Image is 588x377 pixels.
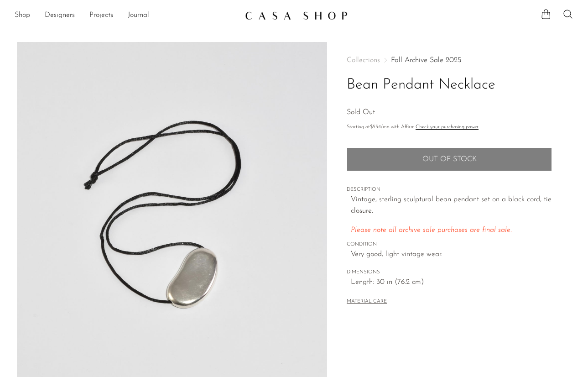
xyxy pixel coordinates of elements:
a: Designers [45,10,75,21]
ul: NEW HEADER MENU [15,8,238,23]
button: MATERIAL CARE [347,298,387,305]
nav: Desktop navigation [15,8,238,23]
span: $534 [370,125,381,130]
a: Journal [128,10,149,21]
p: Starting at /mo with Affirm. [347,123,552,131]
span: Length: 30 in (76.2 cm) [351,277,552,288]
span: DESCRIPTION [347,186,552,194]
p: Vintage, sterling sculptural bean pendant set on a black cord, tie closure. [351,194,552,217]
span: CONDITION [347,241,552,249]
a: Fall Archive Sale 2025 [391,57,461,64]
span: Out of stock [422,155,477,164]
span: Collections [347,57,380,64]
a: Check your purchasing power - Learn more about Affirm Financing (opens in modal) [416,125,479,130]
nav: Breadcrumbs [347,57,552,64]
a: Shop [15,10,30,21]
h1: Bean Pendant Necklace [347,73,552,97]
button: Add to cart [347,147,552,171]
a: Projects [89,10,113,21]
span: DIMENSIONS [347,268,552,277]
em: Please note all archive sale purchases are final sale. [351,226,512,234]
span: Sold Out [347,109,375,116]
span: Very good; light vintage wear. [351,249,552,261]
